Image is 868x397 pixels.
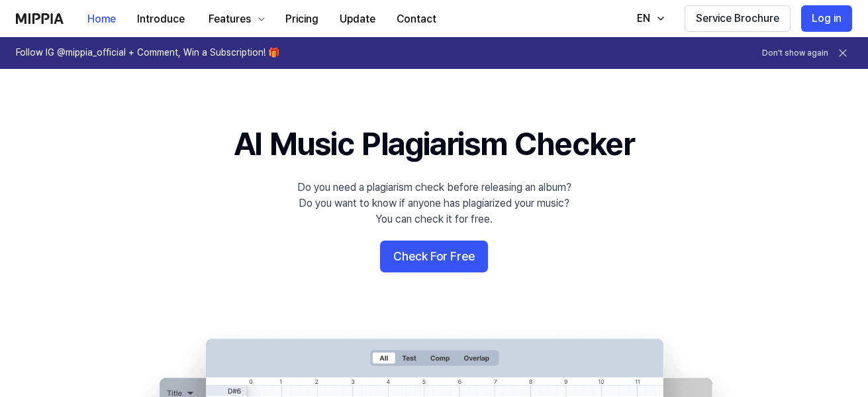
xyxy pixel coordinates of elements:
h1: Follow IG @mippia_official + Comment, Win a Subscription! 🎁 [16,46,279,60]
button: Log in [801,5,852,32]
a: Home [77,1,126,37]
button: Features [195,6,275,32]
div: Do you need a plagiarism check before releasing an album? Do you want to know if anyone has plagi... [297,180,571,227]
button: Don't show again [762,48,828,59]
button: Check For Free [380,241,488,272]
button: Contact [386,6,447,32]
button: Home [77,6,126,32]
button: Pricing [275,6,329,32]
a: Update [329,1,386,37]
button: EN [624,5,674,32]
button: Service Brochure [685,5,791,32]
div: Features [206,11,254,27]
button: Introduce [126,6,195,32]
button: Update [329,6,386,32]
div: EN [634,11,653,27]
h1: AI Music Plagiarism Checker [234,122,634,166]
img: logo [16,13,64,24]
